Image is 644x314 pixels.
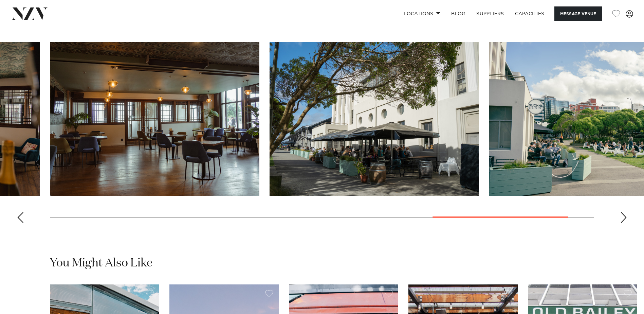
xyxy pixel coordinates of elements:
a: Locations [398,6,446,21]
swiper-slide: 9 / 10 [270,42,479,196]
a: BLOG [446,6,471,21]
img: nzv-logo.png [11,7,48,20]
swiper-slide: 8 / 10 [50,42,259,196]
button: Message Venue [554,6,602,21]
h2: You Might Also Like [50,256,152,271]
a: Capacities [510,6,550,21]
a: SUPPLIERS [471,6,509,21]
